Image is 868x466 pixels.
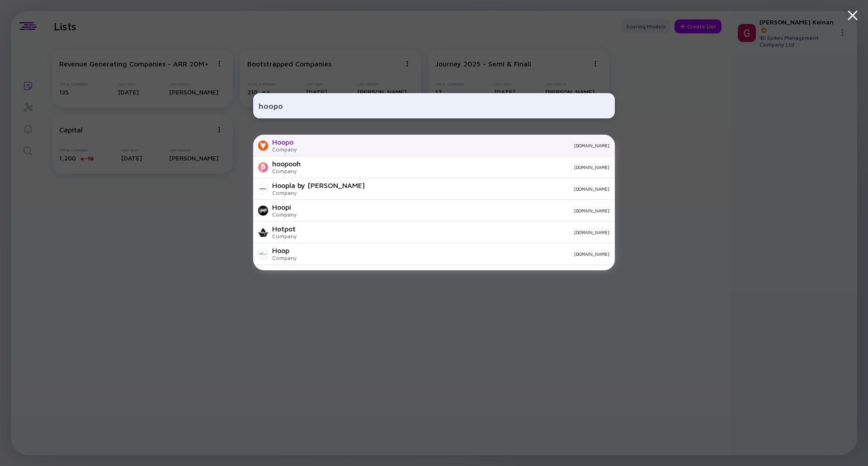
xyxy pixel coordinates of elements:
div: Company [272,254,297,261]
div: Company [272,233,297,240]
div: Hoopi [272,203,297,211]
div: Hoop [272,246,297,254]
div: Company [272,146,297,153]
div: Hoopsy [272,268,297,276]
div: hoopooh [272,160,301,168]
div: [DOMAIN_NAME] [304,208,609,213]
div: [DOMAIN_NAME] [308,165,609,170]
div: Hoopla by [PERSON_NAME] [272,181,365,189]
div: [DOMAIN_NAME] [304,251,609,257]
div: Company [272,189,365,196]
div: Hotpot [272,225,297,233]
div: [DOMAIN_NAME] [304,143,609,148]
div: Hoopo [272,138,297,146]
div: Company [272,168,301,174]
div: Company [272,211,297,218]
div: [DOMAIN_NAME] [372,186,609,192]
input: Search Company or Investor... [259,98,609,114]
div: [DOMAIN_NAME] [304,230,609,235]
